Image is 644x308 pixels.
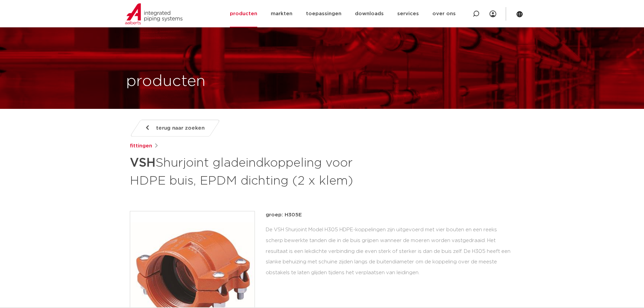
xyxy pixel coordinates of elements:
p: groep: H305E [266,211,515,219]
h1: producten [126,71,206,92]
strong: VSH [130,157,156,169]
h1: Shurjoint gladeindkoppeling voor HDPE buis, EPDM dichting (2 x klem) [130,153,384,189]
a: fittingen [130,142,152,150]
div: De VSH Shurjoint Model H305 HDPE-koppelingen zijn uitgevoerd met vier bouten en een reeks scherp ... [266,224,515,278]
a: terug naar zoeken [129,120,220,137]
span: terug naar zoeken [156,123,205,134]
